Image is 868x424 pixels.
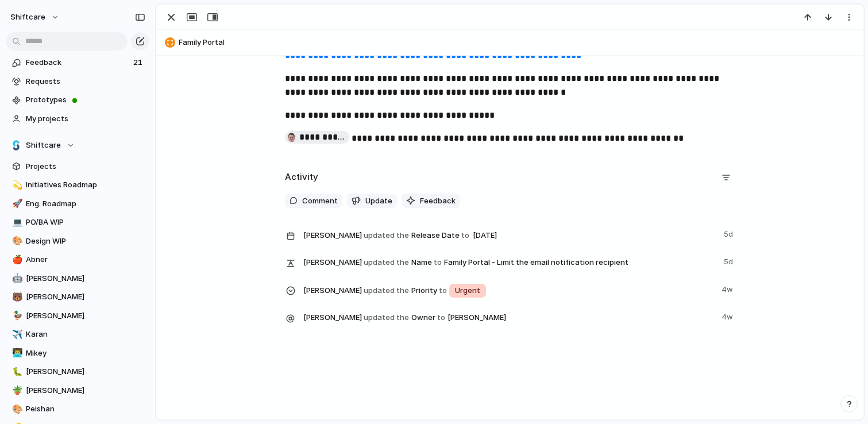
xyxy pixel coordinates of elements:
[6,91,149,109] a: Prototypes
[26,236,145,247] span: Design WIP
[6,307,149,325] div: 🦆[PERSON_NAME]
[6,176,149,194] a: 💫Initiatives Roadmap
[12,403,20,416] div: 🎨
[12,365,20,379] div: 🐛
[10,385,22,396] button: 🪴
[26,217,145,228] span: PO/BA WIP
[12,291,20,304] div: 🐻
[6,110,149,128] a: My projects
[364,285,409,296] span: updated the
[26,310,145,322] span: [PERSON_NAME]
[6,233,149,250] a: 🎨Design WIP
[12,309,20,322] div: 🦆
[722,282,735,295] span: 4w
[6,270,149,287] a: 🤖[PERSON_NAME]
[724,254,735,268] span: 5d
[12,197,20,210] div: 🚀
[26,403,145,415] span: Peishan
[6,214,149,231] a: 💻PO/BA WIP
[10,310,22,322] button: 🦆
[161,33,858,52] button: Family Portal
[6,363,149,380] a: 🐛[PERSON_NAME]
[5,8,65,26] button: shiftcare
[26,385,145,396] span: [PERSON_NAME]
[6,382,149,399] a: 🪴[PERSON_NAME]
[26,291,145,303] span: [PERSON_NAME]
[10,11,45,23] span: shiftcare
[303,285,362,296] span: [PERSON_NAME]
[10,366,22,377] button: 🐛
[26,348,145,359] span: Mikey
[6,54,149,71] a: Feedback21
[10,403,22,415] button: 🎨
[6,288,149,306] a: 🐻[PERSON_NAME]
[6,326,149,343] a: ✈️Karan
[12,272,20,285] div: 🤖
[470,229,500,242] span: [DATE]
[6,345,149,362] a: 👨‍💻Mikey
[402,194,460,209] button: Feedback
[12,346,20,360] div: 👨‍💻
[437,312,445,323] span: to
[434,257,442,268] span: to
[722,309,735,323] span: 4w
[133,57,145,68] span: 21
[455,285,480,296] span: Urgent
[364,257,409,268] span: updated the
[26,198,145,210] span: Eng. Roadmap
[12,328,20,341] div: ✈️
[724,226,735,240] span: 5d
[10,254,22,265] button: 🍎
[461,230,469,241] span: to
[26,179,145,191] span: Initiatives Roadmap
[303,254,717,270] span: Name Family Portal - Limit the email notification recipient
[26,329,145,340] span: Karan
[10,273,22,284] button: 🤖
[6,195,149,213] a: 🚀Eng. Roadmap
[303,226,717,244] span: Release Date
[26,273,145,284] span: [PERSON_NAME]
[12,253,20,267] div: 🍎
[26,254,145,265] span: Abner
[302,195,338,207] span: Comment
[347,194,397,209] button: Update
[6,400,149,418] a: 🎨Peishan
[12,179,20,192] div: 💫
[12,234,20,248] div: 🎨
[439,285,447,296] span: to
[285,194,342,209] button: Comment
[6,251,149,268] a: 🍎Abner
[6,137,149,154] button: Shiftcare
[10,198,22,210] button: 🚀
[303,257,362,268] span: [PERSON_NAME]
[12,216,20,229] div: 💻
[26,140,61,151] span: Shiftcare
[12,384,20,397] div: 🪴
[10,179,22,191] button: 💫
[26,94,145,106] span: Prototypes
[303,230,362,241] span: [PERSON_NAME]
[285,171,318,184] h2: Activity
[364,312,409,323] span: updated the
[6,158,149,175] a: Projects
[26,366,145,377] span: [PERSON_NAME]
[26,161,145,172] span: Projects
[365,195,392,207] span: Update
[26,57,130,68] span: Feedback
[303,282,715,299] span: Priority
[364,230,409,241] span: updated the
[26,76,145,87] span: Requests
[303,309,715,325] span: Owner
